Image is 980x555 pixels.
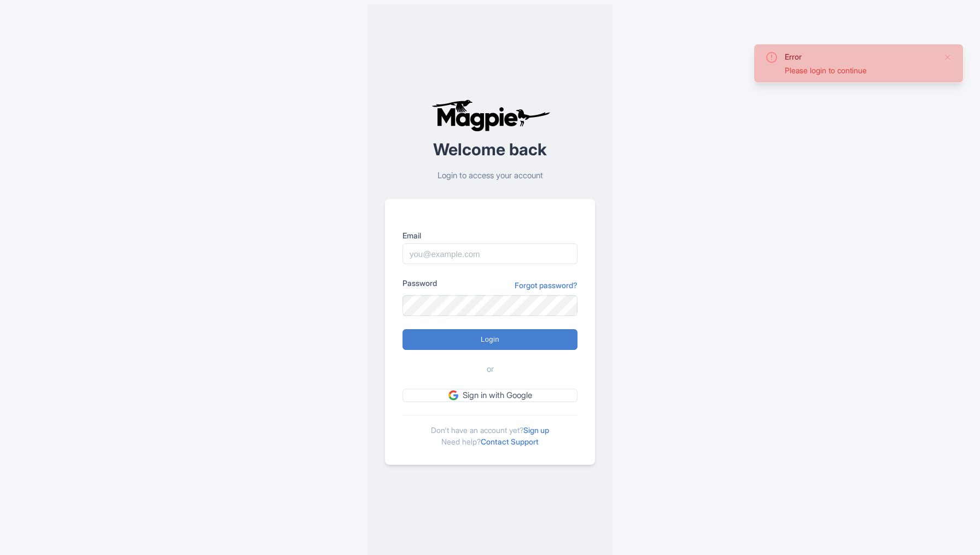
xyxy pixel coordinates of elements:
[385,141,595,159] h2: Welcome back
[402,243,577,264] input: you@example.com
[523,425,549,435] a: Sign up
[487,363,494,376] span: or
[785,65,935,76] div: Please login to continue
[481,437,539,446] a: Contact Support
[402,329,577,350] input: Login
[515,279,577,291] a: Forgot password?
[448,390,458,400] img: google.svg
[943,51,952,64] button: Close
[402,277,437,289] label: Password
[385,170,595,182] p: Login to access your account
[402,389,577,402] a: Sign in with Google
[402,415,577,447] div: Don't have an account yet? Need help?
[785,51,935,62] div: Error
[402,230,577,241] label: Email
[429,99,552,132] img: logo-ab69f6fb50320c5b225c76a69d11143b.png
